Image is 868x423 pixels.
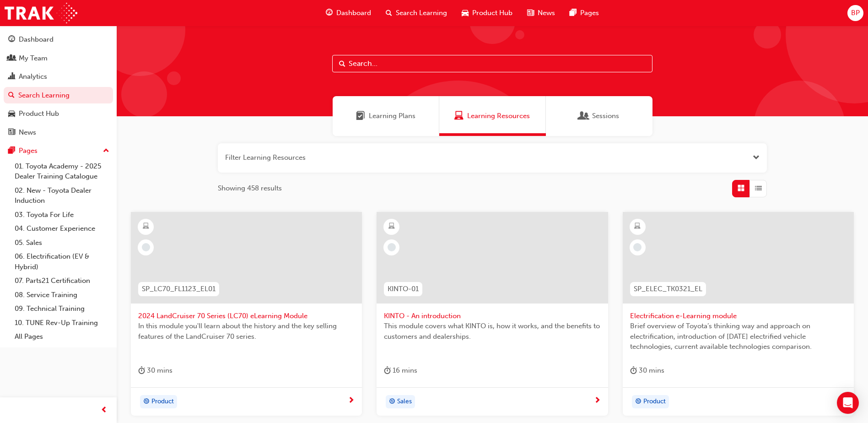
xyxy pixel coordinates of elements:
span: learningResourceType_ELEARNING-icon [143,221,149,233]
span: target-icon [635,396,642,408]
a: 09. Technical Training [11,302,113,316]
span: Learning Plans [369,111,415,121]
span: up-icon [103,145,109,157]
span: BP [851,8,860,18]
span: guage-icon [8,36,15,44]
span: Product Hub [472,8,512,18]
span: News [538,8,555,18]
span: Search Learning [396,8,447,18]
input: Search... [332,55,652,72]
a: 07. Parts21 Certification [11,274,113,288]
a: search-iconSearch Learning [378,4,454,22]
span: Pages [580,8,599,18]
span: Showing 458 results [218,183,282,194]
a: Learning ResourcesLearning Resources [439,96,546,136]
span: KINTO - An introduction [384,311,600,321]
span: learningResourceType_ELEARNING-icon [634,221,641,233]
a: pages-iconPages [562,4,606,22]
span: learningRecordVerb_NONE-icon [142,243,150,251]
a: 03. Toyota For Life [11,208,113,222]
div: Open Intercom Messenger [837,392,859,414]
span: KINTO-01 [388,284,419,294]
div: My Team [19,53,48,64]
button: Pages [4,142,113,159]
span: Sessions [579,111,588,121]
span: duration-icon [384,365,391,376]
span: List [755,183,762,194]
span: chart-icon [8,73,15,81]
span: Learning Resources [467,111,530,121]
a: Learning PlansLearning Plans [333,96,439,136]
div: Pages [19,146,38,156]
span: Search [339,59,345,69]
span: Learning Resources [454,111,464,121]
span: Sales [397,396,412,407]
div: 30 mins [630,365,664,376]
span: car-icon [8,110,15,118]
a: 06. Electrification (EV & Hybrid) [11,249,113,274]
span: prev-icon [101,405,108,416]
a: My Team [4,50,113,67]
a: news-iconNews [520,4,562,22]
span: pages-icon [570,7,577,19]
span: guage-icon [326,7,333,19]
span: Brief overview of Toyota’s thinking way and approach on electrification, introduction of [DATE] e... [630,321,846,352]
span: Sessions [592,111,619,121]
span: pages-icon [8,147,15,155]
button: Open the filter [753,152,760,163]
a: Product Hub [4,105,113,122]
span: target-icon [389,396,395,408]
a: 05. Sales [11,236,113,250]
button: DashboardMy TeamAnalyticsSearch LearningProduct HubNews [4,29,113,142]
span: SP_ELEC_TK0321_EL [634,284,702,294]
span: 2024 LandCruiser 70 Series (LC70) eLearning Module [138,311,355,321]
span: car-icon [462,7,469,19]
span: search-icon [8,92,15,100]
a: KINTO-01KINTO - An introductionThis module covers what KINTO is, how it works, and the benefits t... [377,212,608,416]
span: news-icon [8,129,15,137]
a: SP_LC70_FL1123_EL012024 LandCruiser 70 Series (LC70) eLearning ModuleIn this module you'll learn ... [131,212,362,416]
a: 04. Customer Experience [11,222,113,236]
a: SessionsSessions [546,96,652,136]
a: News [4,124,113,141]
span: This module covers what KINTO is, how it works, and the benefits to customers and dealerships. [384,321,600,342]
a: car-iconProduct Hub [454,4,520,22]
span: duration-icon [630,365,637,376]
a: Dashboard [4,31,113,48]
span: Electrification e-Learning module [630,311,846,321]
span: Dashboard [336,8,371,18]
span: learningResourceType_ELEARNING-icon [388,221,395,233]
span: search-icon [386,7,392,19]
span: In this module you'll learn about the history and the key selling features of the LandCruiser 70 ... [138,321,355,342]
span: people-icon [8,54,15,63]
span: target-icon [143,396,150,408]
div: 30 mins [138,365,173,376]
div: Analytics [19,71,47,82]
img: Trak [5,3,77,23]
a: Search Learning [4,87,113,104]
div: Dashboard [19,34,54,45]
span: next-icon [348,397,355,405]
span: SP_LC70_FL1123_EL01 [142,284,216,294]
a: Analytics [4,68,113,85]
span: Product [151,396,174,407]
a: guage-iconDashboard [318,4,378,22]
a: 01. Toyota Academy - 2025 Dealer Training Catalogue [11,159,113,184]
span: Learning Plans [356,111,365,121]
span: learningRecordVerb_NONE-icon [633,243,642,251]
span: duration-icon [138,365,145,376]
a: SP_ELEC_TK0321_ELElectrification e-Learning moduleBrief overview of Toyota’s thinking way and app... [623,212,854,416]
span: next-icon [594,397,601,405]
a: 08. Service Training [11,288,113,302]
span: learningRecordVerb_NONE-icon [388,243,396,251]
a: 02. New - Toyota Dealer Induction [11,184,113,208]
div: News [19,127,36,138]
span: Product [643,396,666,407]
div: Product Hub [19,108,59,119]
span: Grid [738,183,744,194]
button: BP [847,5,863,21]
span: news-icon [527,7,534,19]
